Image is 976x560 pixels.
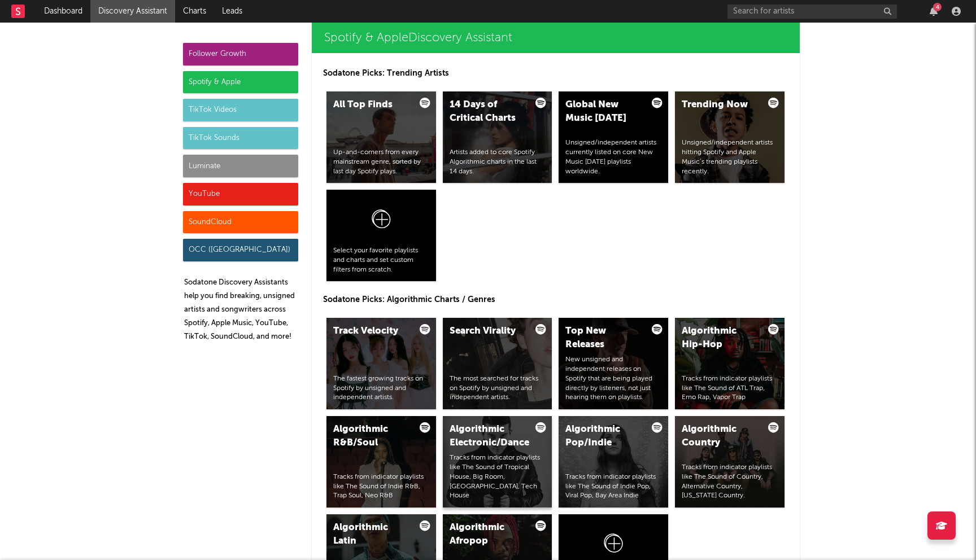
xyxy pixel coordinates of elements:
div: Algorithmic R&B/Soul [333,423,410,450]
a: Algorithmic Pop/IndieTracks from indicator playlists like The Sound of Indie Pop, Viral Pop, Bay ... [559,416,668,508]
p: Sodatone Discovery Assistants help you find breaking, unsigned artists and songwriters across Spo... [184,276,298,344]
a: 14 Days of Critical ChartsArtists added to core Spotify Algorithmic charts in the last 14 days. [443,91,552,183]
a: Trending NowUnsigned/independent artists hitting Spotify and Apple Music’s trending playlists rec... [675,91,785,183]
div: 4 [933,3,942,11]
a: Algorithmic Electronic/DanceTracks from indicator playlists like The Sound of Tropical House, Big... [443,416,552,508]
div: Luminate [183,155,298,177]
div: 14 Days of Critical Charts [450,98,526,125]
div: All Top Finds [333,98,410,112]
div: Tracks from indicator playlists like The Sound of Tropical House, Big Room, [GEOGRAPHIC_DATA], Te... [450,453,546,501]
a: Spotify & AppleDiscovery Assistant [312,23,800,53]
div: Unsigned/independent artists currently listed on core New Music [DATE] playlists worldwide. [565,138,661,176]
div: Global New Music [DATE] [565,98,642,125]
div: The fastest growing tracks on Spotify by unsigned and independent artists. [333,374,429,403]
div: Algorithmic Pop/Indie [565,423,642,450]
p: Sodatone Picks: Algorithmic Charts / Genres [323,293,788,307]
div: Search Virality [450,325,526,338]
div: Tracks from indicator playlists like The Sound of ATL Trap, Emo Rap, Vapor Trap [682,374,778,403]
div: YouTube [183,183,298,205]
div: Artists added to core Spotify Algorithmic charts in the last 14 days. [450,148,546,176]
a: Global New Music [DATE]Unsigned/independent artists currently listed on core New Music [DATE] pla... [559,91,668,183]
a: Algorithmic Hip-HopTracks from indicator playlists like The Sound of ATL Trap, Emo Rap, Vapor Trap [675,318,785,409]
div: Algorithmic Afropop [450,521,526,548]
div: Spotify & Apple [183,71,298,94]
div: Algorithmic Electronic/Dance [450,423,526,450]
a: Algorithmic CountryTracks from indicator playlists like The Sound of Country, Alternative Country... [675,416,785,508]
div: Up-and-comers from every mainstream genre, sorted by last day Spotify plays. [333,148,429,176]
div: Algorithmic Country [682,423,759,450]
div: TikTok Sounds [183,127,298,150]
a: All Top FindsUp-and-comers from every mainstream genre, sorted by last day Spotify plays. [326,91,436,183]
div: Algorithmic Latin [333,521,410,548]
p: Sodatone Picks: Trending Artists [323,67,788,80]
a: Track VelocityThe fastest growing tracks on Spotify by unsigned and independent artists. [326,318,436,409]
div: SoundCloud [183,211,298,234]
div: New unsigned and independent releases on Spotify that are being played directly by listeners, not... [565,355,661,403]
div: The most searched for tracks on Spotify by unsigned and independent artists. [450,374,546,403]
div: Tracks from indicator playlists like The Sound of Indie R&B, Trap Soul, Neo R&B [333,473,429,501]
a: Algorithmic R&B/SoulTracks from indicator playlists like The Sound of Indie R&B, Trap Soul, Neo R&B [326,416,436,508]
div: Select your favorite playlists and charts and set custom filters from scratch. [333,246,429,274]
div: Track Velocity [333,325,410,338]
div: Algorithmic Hip-Hop [682,325,759,352]
div: Trending Now [682,98,759,112]
a: Select your favorite playlists and charts and set custom filters from scratch. [326,190,436,281]
div: TikTok Videos [183,99,298,121]
a: Top New ReleasesNew unsigned and independent releases on Spotify that are being played directly b... [559,318,668,409]
div: Tracks from indicator playlists like The Sound of Indie Pop, Viral Pop, Bay Area Indie [565,473,661,501]
div: Follower Growth [183,43,298,65]
div: Top New Releases [565,325,642,352]
a: Search ViralityThe most searched for tracks on Spotify by unsigned and independent artists. [443,318,552,409]
input: Search for artists [727,5,897,19]
div: OCC ([GEOGRAPHIC_DATA]) [183,239,298,261]
div: Tracks from indicator playlists like The Sound of Country, Alternative Country, [US_STATE] Country. [682,463,778,501]
button: 4 [930,7,938,16]
div: Unsigned/independent artists hitting Spotify and Apple Music’s trending playlists recently. [682,138,778,176]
